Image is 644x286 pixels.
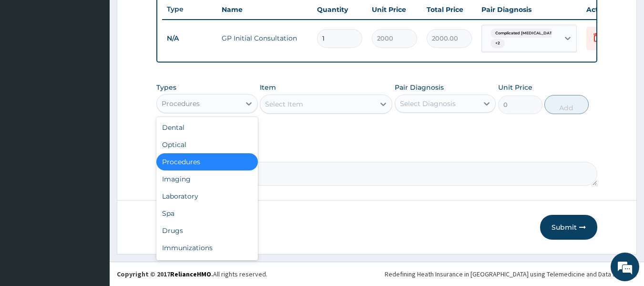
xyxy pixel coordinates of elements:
[156,119,258,136] div: Dental
[50,53,160,66] div: Chat with us now
[265,99,303,109] div: Select Item
[156,84,176,92] label: Types
[5,187,182,221] textarea: Type your message and hit 'Enter'
[260,83,276,92] label: Item
[491,39,505,48] span: + 2
[110,262,644,286] footer: All rights reserved.
[156,188,258,205] div: Laboratory
[156,5,179,28] div: Minimize live chat window
[385,269,637,279] div: Redefining Heath Insurance in [GEOGRAPHIC_DATA] using Telemedicine and Data Science!
[162,99,200,108] div: Procedures
[55,84,132,180] span: We're online!
[400,99,456,108] div: Select Diagnosis
[162,30,217,47] td: N/A
[156,148,598,157] label: Comment
[170,270,211,278] a: RelianceHMO
[156,205,258,222] div: Spa
[156,222,258,239] div: Drugs
[498,83,532,92] label: Unit Price
[156,153,258,170] div: Procedures
[544,95,589,114] button: Add
[162,0,217,18] th: Type
[540,215,597,240] button: Submit
[117,270,213,278] strong: Copyright © 2017 .
[156,239,258,256] div: Immunizations
[156,136,258,153] div: Optical
[217,29,312,48] td: GP Initial Consultation
[491,29,561,38] span: Complicated [MEDICAL_DATA]
[18,48,39,72] img: d_794563401_company_1708531726252_794563401
[156,256,258,274] div: Others
[395,83,444,92] label: Pair Diagnosis
[156,170,258,188] div: Imaging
